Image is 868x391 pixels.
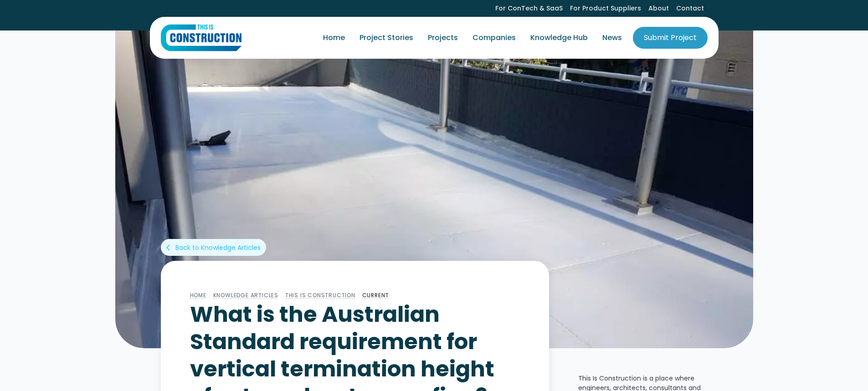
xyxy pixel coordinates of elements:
[644,32,697,43] div: Submit Project
[595,25,629,51] a: News
[355,290,362,301] div: /
[206,290,213,301] div: /
[362,291,390,299] a: Current
[316,25,352,51] a: Home
[115,30,753,348] img: What is the Australian Standard requirement for vertical termination height of external waterproo...
[166,243,174,252] div: arrow_back_ios
[278,290,285,301] div: /
[161,24,241,51] img: This Is Construction Logo
[465,25,523,51] a: Companies
[161,239,266,256] a: arrow_back_iosBack to Knowledge Articles
[190,291,206,299] a: Home
[175,243,261,252] div: Back to Knowledge Articles
[633,27,708,49] a: Submit Project
[285,291,355,299] a: This Is Construction
[213,291,278,299] a: Knowledge Articles
[523,25,595,51] a: Knowledge Hub
[421,25,465,51] a: Projects
[352,25,421,51] a: Project Stories
[161,24,241,51] a: home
